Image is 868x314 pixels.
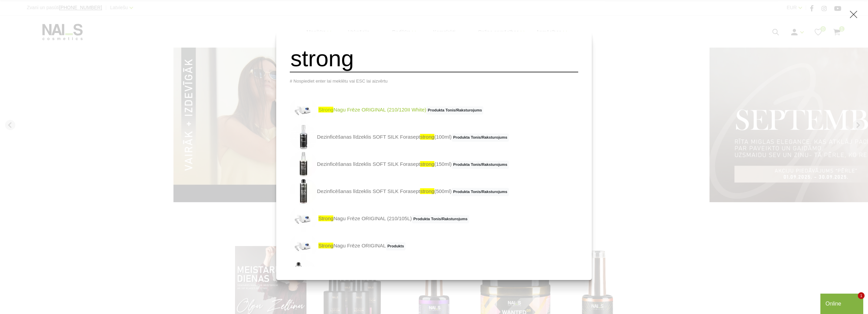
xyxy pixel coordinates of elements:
img: SOFT SILK SANITIZER FORASEPT STRONG Paredzēts profesionālai lietošanai: roku un virsmu dezinfekci... [290,151,317,178]
span: strong [318,243,333,248]
span: strong [420,161,434,167]
span: strong [318,215,333,221]
a: Dezinficēšanas līdzeklis SOFT SILK Foraseptstrong(100ml)Produkta Tonis/Raksturojums [290,124,509,151]
a: strongNagu Frēze ORIGINAL (210/105L)Produkta Tonis/Raksturojums [290,205,469,232]
span: Produkta Tonis/Raksturojums [452,134,509,142]
span: # Nospiediet enter lai meklētu vai ESC lai aizvērtu [290,78,388,84]
a: Dezinficēšanas līdzeklis SOFT SILK Foraseptstrong(500ml)Produkta Tonis/Raksturojums [290,178,509,205]
span: strong [318,107,333,112]
img: Frēzes iekārta Strong 210/105L līdz 40 000 apgr. bez pedālis ― profesionāla ierīce aparāta manikī... [290,97,317,124]
span: strong [420,134,434,140]
img: SOFT SILK SANITIZER FORASEPT STRONG Paredzēts profesionālai lietošanai: roku un virsmu dezinfekci... [290,124,317,151]
span: Produkts [386,242,406,250]
img: SOFT SILK SANITIZER FORASEPT STRONG Paredzēts profesionālai lietošanai: roku un virsmu dezinfekci... [290,178,317,205]
span: Produkta Tonis/Raksturojums [452,161,509,169]
a: strongNagu Frēze ORIGINAL (210/120II White)Produkta Tonis/Raksturojums [290,97,483,124]
a: Dezinficēšanas līdzeklis SOFT SILK Foraseptstrong(150ml)Produkta Tonis/Raksturojums [290,151,509,178]
span: Produkta Tonis/Raksturojums [452,188,509,196]
span: strong [420,188,434,194]
span: Produkta Tonis/Raksturojums [412,215,469,223]
a: strongNagu Frēze ORIGINALProdukts [290,232,405,260]
iframe: chat widget [820,292,865,314]
a: Dezinficēšanas līdzeklis SOFT SILK Foraseptstrong Produkts [290,260,455,287]
input: Meklēt produktus ... [290,45,578,72]
img: Frēzes iekārta Strong 210/105L līdz 40 000 apgr. bez pedālis ― profesionāla ierīce aparāta manikī... [290,205,317,232]
span: Produkta Tonis/Raksturojums [426,106,483,115]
